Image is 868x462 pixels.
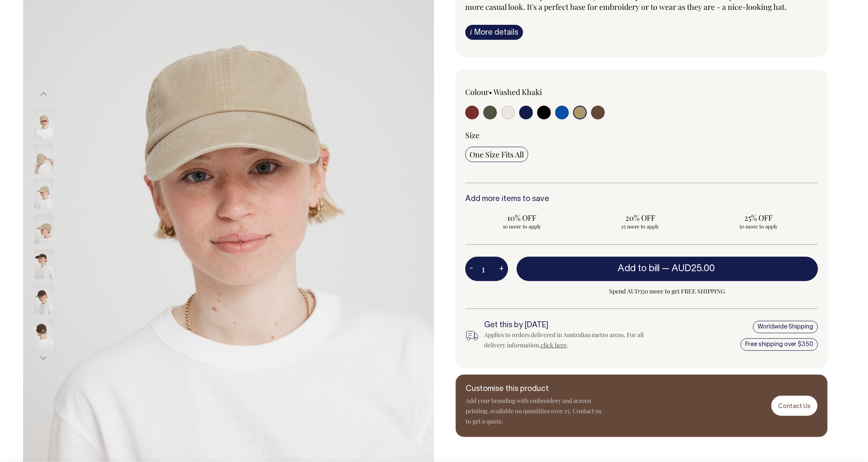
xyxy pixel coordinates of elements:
[588,223,693,230] span: 25 more to apply
[465,25,523,40] a: iMore details
[484,321,658,330] h6: Get this by [DATE]
[37,349,50,368] button: Next
[495,261,508,278] button: +
[465,210,579,232] input: 10% OFF 10 more to apply
[34,214,54,244] img: washed-khaki
[702,210,815,232] input: 25% OFF 50 more to apply
[466,385,603,394] h6: Customise this product
[34,144,54,174] img: washed-khaki
[34,109,54,139] img: washed-khaki
[588,213,693,223] span: 20% OFF
[34,74,54,104] img: worker-blue
[470,149,524,160] span: One Size Fits All
[465,195,818,204] h6: Add more items to save
[541,341,567,349] a: click here
[493,87,542,97] label: Washed Khaki
[706,223,811,230] span: 50 more to apply
[618,264,660,273] span: Add to bill
[662,264,717,273] span: —
[37,84,50,104] button: Previous
[466,396,603,426] p: Add your branding with embroidery and screen printing, available on quantities over 25. Contact u...
[484,330,658,350] div: Applies to orders delivered in Australian metro areas. For all delivery information, .
[517,257,818,281] button: Add to bill —AUD25.00
[465,130,818,140] div: Size
[470,213,574,223] span: 10% OFF
[34,179,54,209] img: washed-khaki
[470,27,472,36] span: i
[771,396,817,416] a: Contact Us
[672,264,715,273] span: AUD25.00
[470,223,574,230] span: 10 more to apply
[34,284,54,314] img: espresso
[34,249,54,279] img: espresso
[465,87,606,97] div: Colour
[489,87,492,97] span: •
[465,261,477,278] button: -
[517,286,818,296] span: Spend AUD350 more to get FREE SHIPPING
[706,213,811,223] span: 25% OFF
[34,320,54,349] img: espresso
[584,210,697,232] input: 20% OFF 25 more to apply
[465,147,528,162] input: One Size Fits All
